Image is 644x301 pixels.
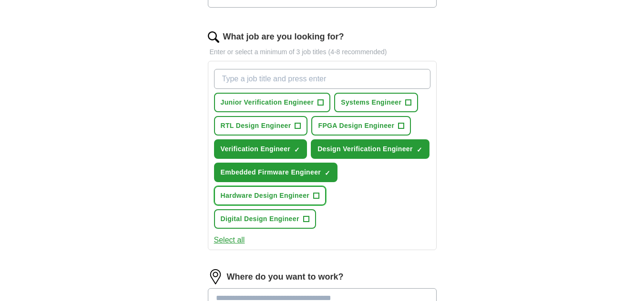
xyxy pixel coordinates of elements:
[318,121,394,131] span: FPGA Design Engineer
[208,31,219,43] img: search.png
[214,234,245,246] button: Select all
[311,139,429,159] button: Design Verification Engineer✓
[214,69,430,89] input: Type a job title and press enter
[341,97,401,107] span: Systems Engineer
[317,144,413,154] span: Design Verification Engineer
[325,169,330,177] span: ✓
[417,146,422,154] span: ✓
[221,121,291,131] span: RTL Design Engineer
[311,116,411,136] button: FPGA Design Engineer
[214,186,327,205] button: Hardware Design Engineer
[221,97,314,107] span: Junior Verification Engineer
[214,93,331,112] button: Junior Verification Engineer
[227,271,344,283] label: Where do you want to work?
[334,93,418,112] button: Systems Engineer
[214,139,307,159] button: Verification Engineer✓
[214,116,308,136] button: RTL Design Engineer
[214,209,316,229] button: Digital Design Engineer
[221,214,299,224] span: Digital Design Engineer
[221,144,291,154] span: Verification Engineer
[208,269,223,284] img: location.png
[208,47,437,57] p: Enter or select a minimum of 3 job titles (4-8 recommended)
[223,30,344,43] label: What job are you looking for?
[214,163,338,182] button: Embedded Firmware Engineer✓
[221,167,321,177] span: Embedded Firmware Engineer
[294,146,300,154] span: ✓
[221,191,310,201] span: Hardware Design Engineer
